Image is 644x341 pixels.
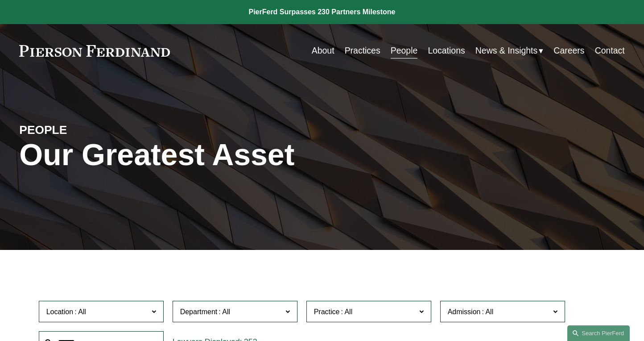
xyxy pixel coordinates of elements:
span: Department [180,308,218,316]
span: Practice [314,308,340,316]
span: Location [46,308,74,316]
h1: Our Greatest Asset [19,137,423,172]
a: Contact [595,42,625,59]
a: Locations [428,42,465,59]
a: Practices [345,42,380,59]
a: Search this site [567,325,630,341]
h4: PEOPLE [19,123,170,138]
a: folder dropdown [475,42,543,59]
a: About [312,42,334,59]
a: Careers [553,42,584,59]
span: News & Insights [475,43,537,58]
a: People [391,42,418,59]
span: Admission [448,308,481,316]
